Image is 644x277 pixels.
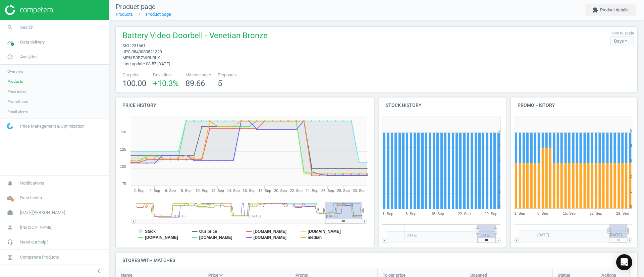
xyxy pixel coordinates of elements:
[353,189,366,193] tspan: 30. Sep
[243,189,256,193] tspan: 16. Sep
[7,69,23,74] span: Overview
[145,229,156,234] tspan: Stack
[122,61,170,66] span: Last update 03:57 [DATE]
[630,205,632,209] text: 0
[90,267,107,275] button: chevron_left
[122,43,131,48] span: sku :
[131,43,146,48] span: 231661
[122,49,131,54] span: upc :
[122,182,126,186] text: 75
[20,239,48,245] span: Need our help?
[7,79,23,84] span: Products
[211,189,224,193] tspan: 12. Sep
[95,267,103,275] i: chevron_left
[20,210,65,216] span: [DATE][PERSON_NAME]
[498,159,500,163] text: 3
[116,253,637,268] h4: Stores with matches
[133,55,160,60] span: B0BZWRLRLK
[308,235,322,240] tspan: median
[134,189,145,193] tspan: 2. Sep
[610,36,634,46] div: Days
[379,97,506,113] h4: Stock history
[253,235,286,240] tspan: [DOMAIN_NAME]
[20,54,38,60] span: Analytics
[537,212,548,216] tspan: 8. Sep
[585,4,636,16] button: extensionProduct details
[4,51,16,63] i: pie_chart_outlined
[308,229,341,234] tspan: [DOMAIN_NAME]
[116,3,156,11] span: Product page
[337,189,350,193] tspan: 28. Sep
[122,72,146,78] span: Our price
[514,212,525,216] tspan: 1. Sep
[120,164,126,168] text: 100
[20,180,44,186] span: Notifications
[498,128,500,132] text: 5
[116,12,133,17] a: Products
[4,192,16,204] i: cloud_done
[153,72,179,78] span: Deviation
[218,79,222,88] span: 5
[20,123,85,129] span: Price Management & Optimization
[274,189,287,193] tspan: 20. Sep
[630,159,632,163] text: 3
[122,30,268,43] span: Battery Video Doorbell - Venetian Bronze
[498,143,500,147] text: 4
[431,212,444,216] tspan: 15. Sep
[406,212,416,216] tspan: 8. Sep
[258,189,271,193] tspan: 18. Sep
[383,212,393,216] tspan: 1. Sep
[7,89,26,94] span: Price index
[458,212,471,216] tspan: 22. Sep
[616,254,632,270] div: Open Intercom Messenger
[181,189,192,193] tspan: 8. Sep
[630,143,632,147] text: 4
[20,24,34,30] span: Search
[4,36,16,49] i: timeline
[498,189,500,193] text: 1
[185,79,205,88] span: 89.66
[131,49,162,54] span: 0840080521329
[610,30,634,36] label: How to scale
[185,72,211,78] span: Minimal price
[321,189,334,193] tspan: 26. Sep
[7,109,28,115] span: Email alerts
[153,79,179,88] span: +10.3 %
[498,205,500,209] text: 0
[146,12,171,17] a: Product page
[145,235,178,240] tspan: [DOMAIN_NAME]
[5,5,53,15] img: ajHJNr6hYgQAAAAASUVORK5CYII=
[120,147,126,151] text: 125
[592,7,598,13] i: extension
[122,55,133,60] span: mpn :
[253,229,286,234] tspan: [DOMAIN_NAME]
[7,123,13,129] img: wGWNvw8QSZomAAAAABJRU5ErkJggg==
[630,128,632,132] text: 5
[149,189,160,193] tspan: 4. Sep
[4,236,16,249] i: headset_mic
[590,212,602,216] tspan: 22. Sep
[4,177,16,190] i: notifications
[630,189,632,193] text: 1
[511,97,638,113] h4: Promo history
[7,99,28,104] span: Promotions
[485,212,497,216] tspan: 29. Sep
[199,235,232,240] tspan: [DOMAIN_NAME]
[20,224,52,230] span: [PERSON_NAME]
[4,206,16,219] i: work
[306,189,318,193] tspan: 24. Sep
[563,212,576,216] tspan: 15. Sep
[165,189,176,193] tspan: 6. Sep
[227,189,240,193] tspan: 14. Sep
[20,254,59,260] span: Competera Products
[616,212,629,216] tspan: 29. Sep
[630,174,632,178] text: 2
[4,21,16,34] i: search
[196,189,208,193] tspan: 10. Sep
[122,79,146,88] span: 100.00
[290,189,303,193] tspan: 22. Sep
[116,97,374,113] h4: Price history
[120,130,126,134] text: 150
[20,39,45,45] span: Data delivery
[199,229,217,234] tspan: Our price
